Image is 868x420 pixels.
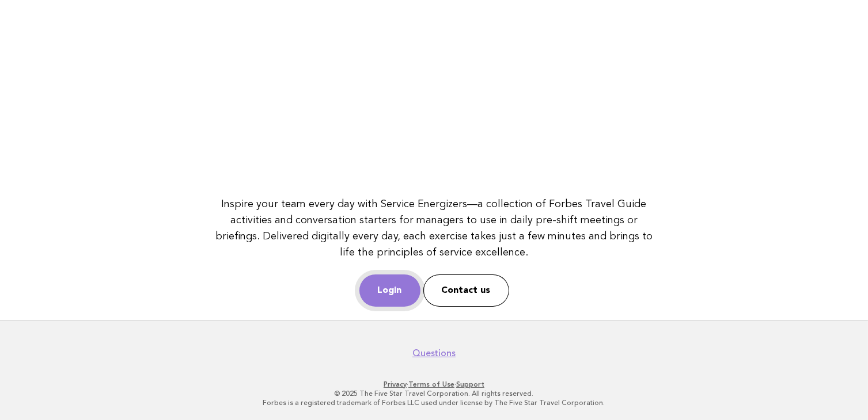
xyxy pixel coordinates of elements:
a: Login [359,274,420,307]
p: © 2025 The Five Star Travel Corporation. All rights reserved. [82,389,787,398]
a: Contact us [423,274,509,307]
a: Questions [412,348,456,359]
p: Inspire your team every day with Service Energizers—a collection of Forbes Travel Guide activitie... [215,196,654,261]
a: Support [456,380,484,388]
p: · · [82,380,787,389]
a: Privacy [384,380,407,388]
a: Terms of Use [408,380,454,388]
p: Forbes is a registered trademark of Forbes LLC used under license by The Five Star Travel Corpora... [82,398,787,407]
